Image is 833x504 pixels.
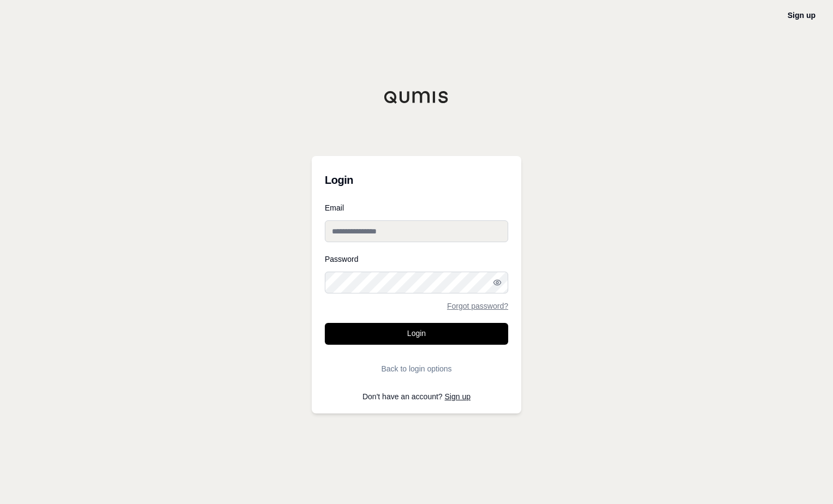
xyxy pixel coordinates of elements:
[447,302,508,310] a: Forgot password?
[325,169,508,191] h3: Login
[325,393,508,400] p: Don't have an account?
[788,11,816,20] a: Sign up
[445,392,471,401] a: Sign up
[325,358,508,380] button: Back to login options
[384,91,449,104] img: Qumis
[325,255,508,263] label: Password
[325,204,508,212] label: Email
[325,323,508,345] button: Login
